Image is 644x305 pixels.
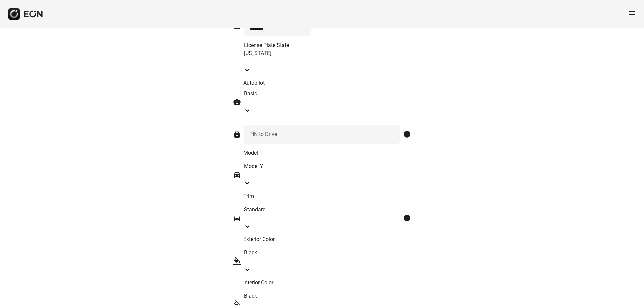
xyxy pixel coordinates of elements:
[403,214,411,222] span: info
[243,79,411,87] p: Autopilot
[244,49,311,57] div: [US_STATE]
[243,192,411,200] p: Trim
[233,214,241,222] span: directions_car
[233,257,241,265] span: format_color_fill
[628,9,636,17] span: menu
[233,171,241,179] span: directions_car
[243,279,411,287] p: Interior Color
[244,90,411,98] div: Basic
[403,130,411,138] span: info
[243,149,411,157] p: Model
[249,130,277,138] label: PIN to Drive
[244,162,411,170] div: Model Y
[233,130,241,138] span: lock
[233,98,241,106] span: smart_toy
[244,206,400,214] div: Standard
[243,235,411,243] p: Exterior Color
[244,249,411,257] div: Black
[244,41,311,49] div: License Plate State
[244,292,411,300] div: Black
